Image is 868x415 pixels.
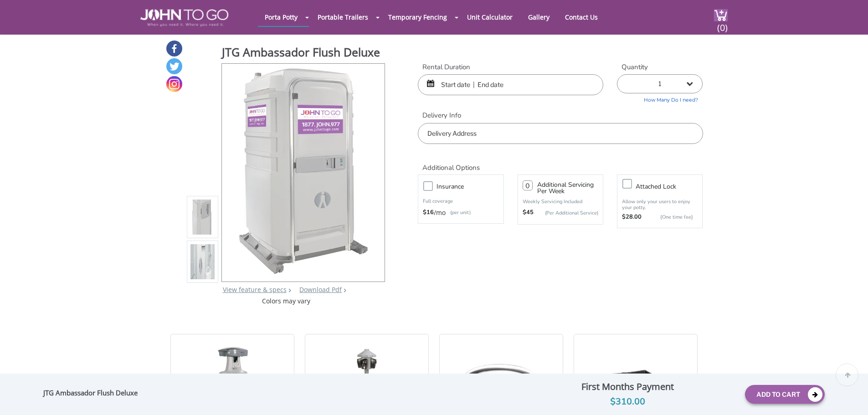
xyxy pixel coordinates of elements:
a: Instagram [166,76,182,92]
a: Facebook [166,41,182,56]
a: How Many Do I need? [617,93,703,104]
a: Portable Trailers [311,8,375,26]
a: View feature & specs [223,285,287,294]
h3: Additional Servicing Per Week [537,182,598,195]
a: Twitter [166,58,182,74]
h2: Additional Options [418,153,703,173]
img: Product [190,110,215,324]
input: Delivery Address [418,123,703,144]
img: JOHN to go [140,9,228,26]
a: Porta Potty [258,8,304,26]
p: {One time fee} [646,213,693,222]
div: Colors may vary [187,297,386,306]
a: Temporary Fencing [381,8,454,26]
strong: $45 [523,208,534,217]
div: First Months Payment [517,379,738,395]
label: Rental Duration [418,62,603,72]
img: Product [234,64,373,278]
div: /mo [423,208,498,217]
label: Delivery Info [418,111,703,120]
a: Contact Us [558,8,605,26]
p: Allow only your users to enjoy your potty. [622,199,698,210]
p: Full coverage [423,197,498,206]
input: 0 [523,180,533,190]
div: $310.00 [517,395,738,409]
p: Weekly Servicing Included [523,198,598,205]
a: Gallery [521,8,556,26]
a: Unit Calculator [460,8,519,26]
label: Quantity [617,62,703,72]
input: Start date | End date [418,74,603,95]
img: right arrow icon [288,288,291,292]
button: Add To Cart [745,385,825,404]
h3: Attached lock [636,181,707,192]
strong: $28.00 [622,213,642,222]
h1: JTG Ambassador Flush Deluxe [222,44,386,62]
p: (Per Additional Service) [534,210,598,216]
img: cart a [714,9,728,21]
p: (per unit) [446,208,471,217]
h3: Insurance [437,181,508,192]
span: (0) [717,14,728,34]
img: chevron.png [344,288,346,292]
a: Download Pdf [299,285,342,294]
div: JTG Ambassador Flush Deluxe [43,389,142,400]
strong: $16 [423,208,434,217]
img: Product [190,154,215,369]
